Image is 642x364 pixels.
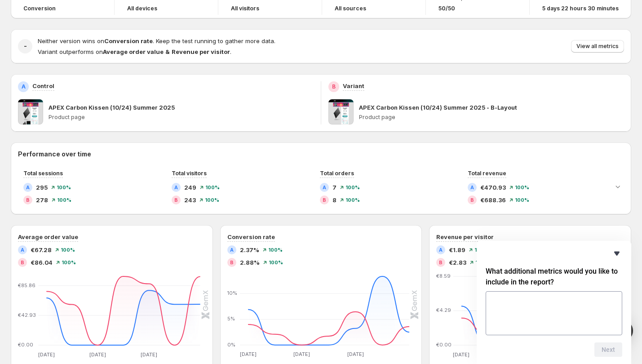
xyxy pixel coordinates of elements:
[18,312,36,318] text: €42.93
[328,99,354,124] img: APEX Carbon Kissen (10/24) Summer 2025 - B-Layout
[239,351,256,358] text: [DATE]
[345,185,360,190] span: 100 %
[21,247,24,253] h2: A
[38,351,55,358] text: [DATE]
[127,5,157,12] h4: All devices
[38,48,231,55] span: Variant outperforms on .
[332,183,336,192] span: 7
[57,197,71,203] span: 100 %
[57,185,71,190] span: 100 %
[61,247,75,253] span: 100 %
[174,185,178,190] h2: A
[611,248,622,259] button: Hide survey
[576,43,619,50] span: View all metrics
[24,42,27,51] h2: -
[62,260,76,265] span: 100 %
[21,260,24,265] h2: B
[174,197,178,203] h2: B
[18,150,624,159] h2: Performance over time
[293,351,310,358] text: [DATE]
[436,273,451,279] text: €8.59
[343,81,364,90] p: Variant
[320,170,354,177] span: Total orders
[470,185,474,190] h2: A
[449,245,465,254] span: €1.89
[594,342,622,357] button: Next question
[227,290,237,296] text: 10%
[172,48,230,55] strong: Revenue per visitor
[18,99,43,124] img: APEX Carbon Kissen (10/24) Summer 2025
[470,197,474,203] h2: B
[480,183,506,192] span: €470.93
[23,170,63,177] span: Total sessions
[18,232,78,241] h3: Average order value
[474,247,489,253] span: 100 %
[436,342,452,348] text: €0.00
[227,232,275,241] h3: Conversion rate
[49,103,175,112] p: APEX Carbon Kissen (10/24) Summer 2025
[480,195,506,204] span: €688.36
[345,197,360,203] span: 100 %
[486,248,622,357] div: What additional metrics would you like to include in the report?
[449,258,466,267] span: €2.83
[49,114,314,121] p: Product page
[36,183,48,192] span: 295
[227,342,235,348] text: 0%
[515,185,529,190] span: 100 %
[468,170,506,177] span: Total revenue
[184,183,196,192] span: 249
[332,83,336,90] h2: B
[436,307,451,313] text: €4.29
[165,48,170,55] strong: &
[475,260,490,265] span: 100 %
[31,245,52,254] span: €67.28
[515,197,529,203] span: 100 %
[436,232,494,241] h3: Revenue per visitor
[269,260,283,265] span: 100 %
[332,195,336,204] span: 8
[611,180,624,193] button: Expand chart
[18,342,33,348] text: €0.00
[227,316,235,322] text: 5%
[359,103,517,112] p: APEX Carbon Kissen (10/24) Summer 2025 - B-Layout
[104,37,153,44] strong: Conversion rate
[184,195,196,204] span: 243
[141,351,157,358] text: [DATE]
[542,5,619,12] span: 5 days 22 hours 30 minutes
[486,266,622,288] h2: What additional metrics would you like to include in the report?
[36,195,48,204] span: 278
[240,245,259,254] span: 2.37%
[38,37,275,44] span: Neither version wins on . Keep the test running to gather more data.
[18,282,35,289] text: €85.86
[453,351,470,358] text: [DATE]
[26,197,30,203] h2: B
[172,170,207,177] span: Total visitors
[323,197,326,203] h2: B
[571,40,624,53] button: View all metrics
[22,83,26,90] h2: A
[103,48,164,55] strong: Average order value
[439,260,443,265] h2: B
[89,351,106,358] text: [DATE]
[268,247,283,253] span: 100 %
[231,5,259,12] h4: All visitors
[486,291,622,335] textarea: What additional metrics would you like to include in the report?
[240,258,260,267] span: 2.88%
[438,5,455,12] span: 50/50
[335,5,366,12] h4: All sources
[32,81,54,90] p: Control
[31,258,53,267] span: €86.04
[347,351,364,358] text: [DATE]
[23,5,56,12] span: Conversion
[323,185,326,190] h2: A
[205,185,220,190] span: 100 %
[439,247,443,253] h2: A
[359,114,624,121] p: Product page
[26,185,30,190] h2: A
[230,260,234,265] h2: B
[230,247,234,253] h2: A
[205,197,219,203] span: 100 %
